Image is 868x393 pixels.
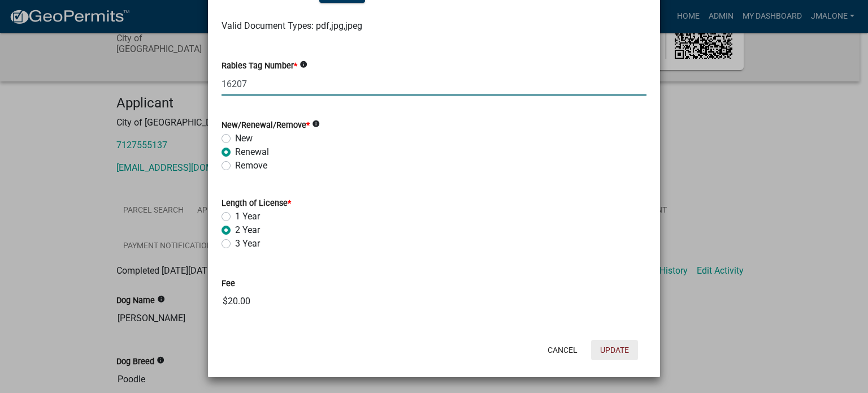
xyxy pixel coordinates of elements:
label: Remove [235,159,267,172]
button: Update [591,340,638,360]
label: Fee [222,280,235,288]
label: New [235,132,253,145]
label: Renewal [235,145,269,159]
label: 3 Year [235,237,260,251]
label: Rabies Tag Number [222,62,297,70]
label: 1 Year [235,210,260,223]
i: info [300,61,307,68]
label: 2 Year [235,223,260,237]
span: Valid Document Types: pdf,jpg,jpeg [222,20,362,31]
label: New/Renewal/Remove [222,122,310,129]
label: Length of License [222,200,291,208]
i: info [312,120,320,128]
button: Cancel [539,340,587,360]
